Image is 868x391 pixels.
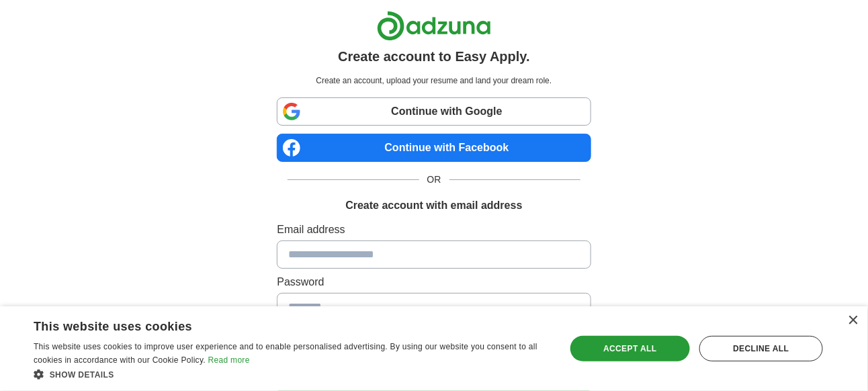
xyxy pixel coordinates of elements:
[848,316,858,326] div: Close
[570,336,690,361] div: Accept all
[277,274,591,290] label: Password
[345,198,522,214] h1: Create account with email address
[34,367,550,381] div: Show details
[34,314,516,335] div: This website uses cookies
[279,75,588,87] p: Create an account, upload your resume and land your dream role.
[377,11,491,41] img: Adzuna logo
[277,134,591,162] a: Continue with Facebook
[419,173,449,187] span: OR
[277,222,591,238] label: Email address
[208,355,250,365] a: Read more, opens a new window
[34,342,537,365] span: This website uses cookies to improve user experience and to enable personalised advertising. By u...
[277,97,591,126] a: Continue with Google
[50,370,114,380] span: Show details
[699,336,823,361] div: Decline all
[338,46,530,67] h1: Create account to Easy Apply.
